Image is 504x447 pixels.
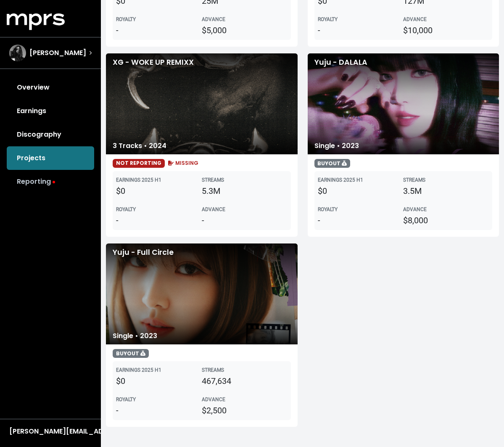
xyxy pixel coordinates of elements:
a: Overview [7,76,94,99]
div: [PERSON_NAME][EMAIL_ADDRESS][DOMAIN_NAME] [9,426,92,436]
div: $0 [116,185,202,197]
b: ROYALTY [318,206,338,212]
b: EARNINGS 2025 H1 [116,177,161,183]
b: STREAMS [202,367,224,373]
div: 3 Tracks • 2024 [106,138,173,154]
div: Yuju - DALALA [308,53,499,154]
span: NOT REPORTING [113,159,165,167]
b: ROYALTY [116,206,136,212]
div: $10,000 [403,24,489,37]
img: The selected account / producer [9,45,26,61]
b: STREAMS [202,177,224,183]
div: Single • 2023 [106,328,164,344]
a: Discography [7,123,94,146]
b: ADVANCE [403,16,427,22]
b: ADVANCE [403,206,427,212]
a: mprs logo [7,16,65,26]
div: Single • 2023 [308,138,366,154]
b: ROYALTY [116,16,136,22]
div: $8,000 [403,214,489,227]
div: - [116,24,202,37]
b: ADVANCE [202,16,225,22]
b: ADVANCE [202,206,225,212]
div: XG - WOKE UP REMIXX [106,53,298,154]
b: ADVANCE [202,397,225,402]
div: - [116,214,202,227]
b: ROYALTY [116,397,136,402]
b: EARNINGS 2025 H1 [318,177,363,183]
div: - [202,214,288,227]
div: - [318,24,404,37]
div: - [318,214,404,227]
span: BUYOUT [314,159,351,168]
div: 3.5M [403,185,489,197]
button: [PERSON_NAME][EMAIL_ADDRESS][DOMAIN_NAME] [7,426,94,437]
div: - [116,404,202,417]
b: ROYALTY [318,16,338,22]
a: Earnings [7,99,94,123]
div: $0 [318,185,404,197]
a: Reporting [7,170,94,193]
b: EARNINGS 2025 H1 [116,367,161,373]
div: Yuju - Full Circle [106,243,298,344]
div: $5,000 [202,24,288,37]
div: $0 [116,375,202,387]
div: 467,634 [202,375,288,387]
div: 5.3M [202,185,288,197]
b: STREAMS [403,177,425,183]
span: BUYOUT [113,349,149,358]
div: $2,500 [202,404,288,417]
span: [PERSON_NAME] [29,48,86,58]
span: MISSING [166,159,199,167]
